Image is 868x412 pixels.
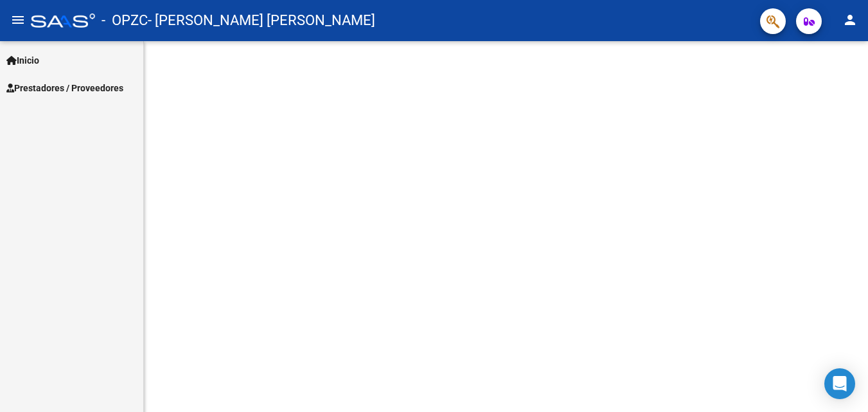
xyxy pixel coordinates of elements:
mat-icon: menu [10,12,26,28]
span: - OPZC [102,6,148,35]
span: - [PERSON_NAME] [PERSON_NAME] [148,6,375,35]
div: Open Intercom Messenger [824,368,855,399]
mat-icon: person [842,12,858,28]
span: Inicio [6,53,39,67]
span: Prestadores / Proveedores [6,81,123,95]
